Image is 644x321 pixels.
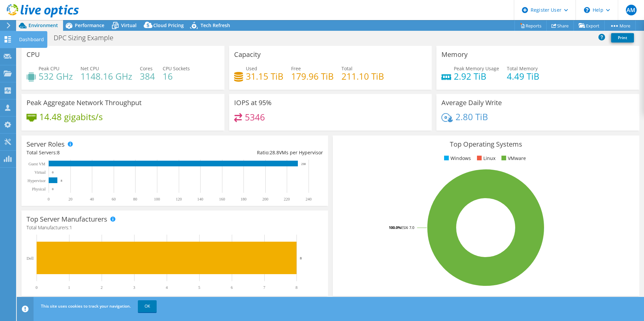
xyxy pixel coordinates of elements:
div: Ratio: VMs per Hypervisor [175,149,323,156]
span: Total [341,65,353,72]
text: 8 [296,285,298,290]
h3: Capacity [234,51,261,58]
span: Peak Memory Usage [454,65,499,72]
h3: Top Operating Systems [338,141,634,148]
span: Virtual [121,22,137,28]
text: Dell [26,256,34,261]
h4: 31.15 TiB [246,73,283,80]
a: Share [546,20,574,31]
text: Guest VM [29,162,45,166]
h4: 5346 [245,113,265,121]
text: 2 [101,285,103,290]
text: 0 [36,285,38,290]
li: Linux [475,155,495,162]
h4: 211.10 TiB [341,73,384,80]
text: 0 [48,197,50,202]
text: 140 [197,197,203,202]
text: 40 [90,197,94,202]
a: OK [138,300,157,312]
svg: \n [584,7,590,13]
text: 100 [154,197,160,202]
text: 240 [306,197,312,202]
li: VMware [500,155,526,162]
span: 8 [57,149,60,156]
h3: Average Daily Write [441,99,502,106]
text: Physical [32,187,46,191]
h4: 16 [163,73,190,80]
tspan: ESXi 7.0 [401,225,414,230]
text: 5 [198,285,200,290]
text: 20 [68,197,72,202]
text: 160 [219,197,225,202]
text: 1 [68,285,70,290]
span: This site uses cookies to track your navigation. [41,303,131,309]
span: Free [291,65,301,72]
text: 0 [52,171,54,174]
text: 7 [263,285,265,290]
span: 28.8 [270,149,279,156]
h3: Server Roles [26,141,65,148]
text: 200 [262,197,268,202]
a: More [604,20,636,31]
h3: CPU [26,51,40,58]
h3: Memory [441,51,468,58]
span: Cloud Pricing [153,22,184,28]
a: Print [611,33,634,43]
li: Windows [442,155,471,162]
text: 120 [176,197,182,202]
span: Peak CPU [39,65,59,72]
h4: 384 [140,73,155,80]
h3: Peak Aggregate Network Throughput [26,99,142,106]
text: 60 [112,197,116,202]
h3: Top Server Manufacturers [26,216,107,223]
h3: IOPS at 95% [234,99,272,106]
text: 80 [133,197,137,202]
text: 8 [300,256,302,260]
span: Total Memory [507,65,538,72]
span: Net CPU [80,65,99,72]
span: Used [246,65,257,72]
text: Hypervisor [28,178,46,183]
h4: 179.96 TiB [291,73,334,80]
h4: 2.80 TiB [455,113,488,121]
tspan: 100.0% [389,225,401,230]
a: Reports [515,20,547,31]
text: Virtual [35,170,46,175]
text: 8 [61,179,62,182]
h4: Total Manufacturers: [26,224,323,231]
h4: 532 GHz [39,73,73,80]
a: Export [574,20,605,31]
div: Dashboard [16,31,47,48]
h4: 2.92 TiB [454,73,499,80]
text: 180 [240,197,247,202]
text: 220 [284,197,290,202]
span: Tech Refresh [201,22,230,28]
text: 6 [231,285,233,290]
h4: 14.48 gigabits/s [39,113,103,121]
span: CPU Sockets [163,65,190,72]
text: 3 [133,285,135,290]
span: Environment [29,22,58,28]
span: Performance [75,22,104,28]
h4: 4.49 TiB [507,73,539,80]
span: AM [626,5,637,15]
h1: DPC Sizing Example [51,34,124,42]
h4: 1148.16 GHz [80,73,132,80]
span: 1 [69,224,72,231]
div: Total Servers: [26,149,175,156]
text: 4 [166,285,168,290]
text: 230 [301,162,306,166]
span: Cores [140,65,153,72]
text: 0 [52,187,54,191]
